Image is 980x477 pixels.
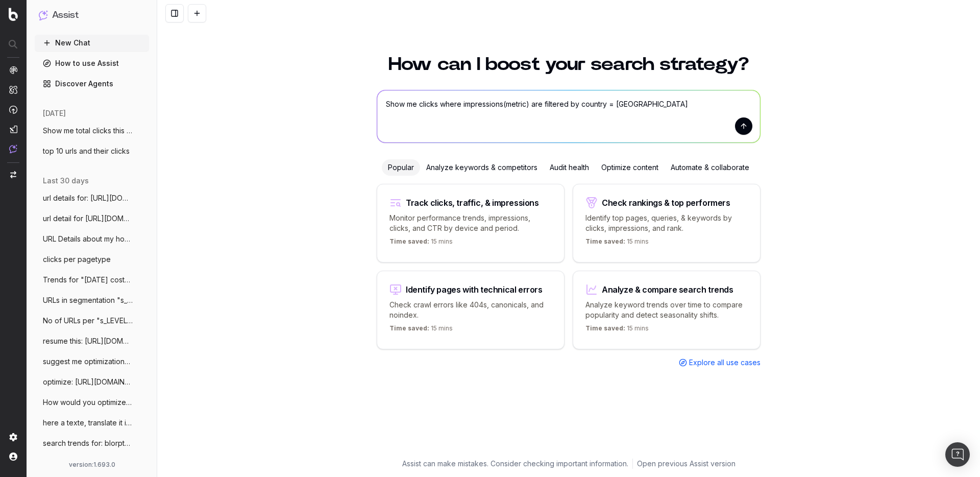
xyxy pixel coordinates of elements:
[9,105,17,114] img: Activation
[35,210,149,227] button: url detail for [URL][DOMAIN_NAME][PERSON_NAME]
[377,90,760,142] textarea: Show me clicks where impressions(metric) are filtered by country = [GEOGRAPHIC_DATA]
[402,459,628,469] p: Assist can make mistakes. Consider checking important information.
[406,285,543,294] div: Identify pages with technical errors
[43,316,133,326] span: No of URLs per "s_LEVEL2_FOLDERS"
[39,10,48,20] img: Assist
[585,324,649,337] p: 15 mins
[43,234,133,244] span: URL Details about my hompage
[43,193,133,203] span: url details for: [URL][DOMAIN_NAME][PERSON_NAME]
[43,356,133,367] span: suggest me optimizations based on: https
[9,433,17,441] img: Setting
[35,435,149,451] button: search trends for: blorptastic furniture
[35,251,149,268] button: clicks per pagetype
[35,190,149,206] button: url details for: [URL][DOMAIN_NAME][PERSON_NAME]
[679,357,761,368] a: Explore all use cases
[43,213,133,224] span: url detail for [URL][DOMAIN_NAME][PERSON_NAME]
[35,333,149,349] button: resume this: [URL][DOMAIN_NAME]
[10,171,16,178] img: Switch project
[35,55,149,71] a: How to use Assist
[35,374,149,390] button: optimize: [URL][DOMAIN_NAME][PERSON_NAME]
[52,8,79,22] h1: Assist
[377,55,761,74] h1: How can I boost your search strategy?
[585,237,625,245] span: Time saved:
[585,237,649,250] p: 15 mins
[389,300,552,320] p: Check crawl errors like 404s, canonicals, and noindex.
[43,254,111,265] span: clicks per pagetype
[585,213,748,233] p: Identify top pages, queries, & keywords by clicks, impressions, and rank.
[420,159,544,176] div: Analyze keywords & competitors
[43,295,133,305] span: URLs in segmentation "s_LEVEL2_FOLDERS"
[43,176,89,186] span: last 30 days
[9,125,17,133] img: Studio
[406,199,539,207] div: Track clicks, traffic, & impressions
[585,324,625,332] span: Time saved:
[35,353,149,370] button: suggest me optimizations based on: https
[602,199,730,207] div: Check rankings & top performers
[35,313,149,329] button: No of URLs per "s_LEVEL2_FOLDERS"
[35,143,149,159] button: top 10 urls and their clicks
[43,418,133,428] span: here a texte, translate it in english U
[9,85,17,94] img: Intelligence
[43,438,133,448] span: search trends for: blorptastic furniture
[637,459,736,469] a: Open previous Assist version
[602,285,733,294] div: Analyze & compare search trends
[9,8,18,21] img: Botify logo
[35,231,149,247] button: URL Details about my hompage
[35,123,149,139] button: Show me total clicks this month
[389,324,429,332] span: Time saved:
[389,237,429,245] span: Time saved:
[39,8,145,22] button: Assist
[389,324,453,337] p: 15 mins
[945,442,970,467] div: Open Intercom Messenger
[665,159,755,176] div: Automate & collaborate
[43,377,133,387] span: optimize: [URL][DOMAIN_NAME][PERSON_NAME]
[389,237,453,250] p: 15 mins
[43,126,133,136] span: Show me total clicks this month
[35,292,149,308] button: URLs in segmentation "s_LEVEL2_FOLDERS"
[43,108,66,118] span: [DATE]
[9,145,17,153] img: Assist
[43,275,133,285] span: Trends for "[DATE] costume"
[35,35,149,51] button: New Chat
[585,300,748,320] p: Analyze keyword trends over time to compare popularity and detect seasonality shifts.
[382,159,420,176] div: Popular
[35,415,149,431] button: here a texte, translate it in english U
[595,159,665,176] div: Optimize content
[689,357,761,368] span: Explore all use cases
[9,66,17,74] img: Analytics
[9,452,17,461] img: My account
[389,213,552,233] p: Monitor performance trends, impressions, clicks, and CTR by device and period.
[43,397,133,408] span: How would you optimize: [URL][PERSON_NAME]
[39,461,145,469] div: version: 1.693.0
[35,272,149,288] button: Trends for "[DATE] costume"
[35,76,149,92] a: Discover Agents
[35,394,149,411] button: How would you optimize: [URL][PERSON_NAME]
[43,146,130,156] span: top 10 urls and their clicks
[544,159,595,176] div: Audit health
[35,456,149,472] button: clicks for pages in segmentation s_LEVEL
[43,336,133,346] span: resume this: [URL][DOMAIN_NAME]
